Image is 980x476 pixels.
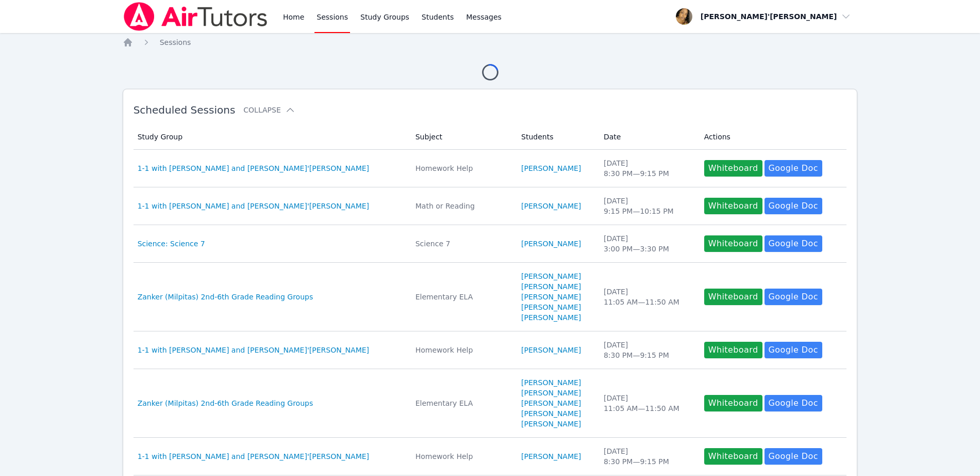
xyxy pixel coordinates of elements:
div: Homework Help [416,451,509,462]
a: Google Doc [765,235,822,252]
a: [PERSON_NAME] [521,388,581,398]
a: Science: Science 7 [138,239,205,249]
a: Google Doc [765,395,822,411]
a: [PERSON_NAME] [521,312,581,323]
a: Google Doc [765,448,822,465]
a: [PERSON_NAME] [521,377,581,388]
span: Scheduled Sessions [134,104,236,116]
button: Whiteboard [704,289,762,305]
a: Google Doc [765,289,822,305]
div: [DATE] 8:30 PM — 9:15 PM [604,340,692,360]
a: [PERSON_NAME] [521,281,581,292]
div: Elementary ELA [416,292,509,302]
div: [DATE] 11:05 AM — 11:50 AM [604,393,692,414]
a: Sessions [160,37,191,47]
a: [PERSON_NAME] [521,239,581,249]
tr: 1-1 with [PERSON_NAME] and [PERSON_NAME]'[PERSON_NAME]Homework Help[PERSON_NAME][DATE]8:30 PM—9:1... [134,438,847,475]
a: Zanker (Milpitas) 2nd-6th Grade Reading Groups [138,292,313,302]
th: Actions [698,124,847,150]
div: Homework Help [416,163,509,173]
a: Google Doc [765,160,822,177]
a: 1-1 with [PERSON_NAME] and [PERSON_NAME]'[PERSON_NAME] [138,201,369,211]
button: Whiteboard [704,160,762,177]
div: [DATE] 3:00 PM — 3:30 PM [604,233,692,254]
tr: Science: Science 7Science 7[PERSON_NAME][DATE]3:00 PM—3:30 PMWhiteboardGoogle Doc [134,225,847,263]
tr: 1-1 with [PERSON_NAME] and [PERSON_NAME]'[PERSON_NAME]Homework Help[PERSON_NAME][DATE]8:30 PM—9:1... [134,331,847,369]
a: Google Doc [765,342,822,358]
button: Whiteboard [704,198,762,214]
th: Date [597,124,698,150]
div: [DATE] 8:30 PM — 9:15 PM [604,158,692,179]
button: Whiteboard [704,448,762,465]
div: Elementary ELA [416,398,509,408]
a: [PERSON_NAME] [521,201,581,211]
th: Study Group [134,124,409,150]
button: Whiteboard [704,395,762,411]
div: Science 7 [416,239,509,249]
button: Whiteboard [704,235,762,252]
tr: 1-1 with [PERSON_NAME] and [PERSON_NAME]'[PERSON_NAME]Homework Help[PERSON_NAME][DATE]8:30 PM—9:1... [134,150,847,187]
tr: Zanker (Milpitas) 2nd-6th Grade Reading GroupsElementary ELA[PERSON_NAME][PERSON_NAME][PERSON_NAM... [134,263,847,331]
a: [PERSON_NAME] [521,451,581,462]
button: Collapse [243,105,295,115]
a: [PERSON_NAME] [521,419,581,429]
a: [PERSON_NAME] [521,292,581,302]
a: 1-1 with [PERSON_NAME] and [PERSON_NAME]'[PERSON_NAME] [138,345,369,355]
div: [DATE] 8:30 PM — 9:15 PM [604,446,692,467]
div: Math or Reading [416,201,509,211]
a: 1-1 with [PERSON_NAME] and [PERSON_NAME]'[PERSON_NAME] [138,451,369,462]
tr: Zanker (Milpitas) 2nd-6th Grade Reading GroupsElementary ELA[PERSON_NAME][PERSON_NAME][PERSON_NAM... [134,369,847,438]
nav: Breadcrumb [123,37,858,47]
span: Messages [466,12,502,22]
a: [PERSON_NAME] [521,408,581,419]
div: [DATE] 9:15 PM — 10:15 PM [604,196,692,216]
a: [PERSON_NAME] [521,398,581,408]
th: Students [515,124,597,150]
a: Google Doc [765,198,822,214]
a: [PERSON_NAME] [521,271,581,281]
a: Zanker (Milpitas) 2nd-6th Grade Reading Groups [138,398,313,408]
a: [PERSON_NAME] [521,302,581,312]
a: 1-1 with [PERSON_NAME] and [PERSON_NAME]'[PERSON_NAME] [138,163,369,173]
img: Air Tutors [123,2,269,31]
div: [DATE] 11:05 AM — 11:50 AM [604,287,692,307]
tr: 1-1 with [PERSON_NAME] and [PERSON_NAME]'[PERSON_NAME]Math or Reading[PERSON_NAME][DATE]9:15 PM—1... [134,187,847,225]
a: [PERSON_NAME] [521,345,581,355]
button: Whiteboard [704,342,762,358]
th: Subject [409,124,515,150]
div: Homework Help [416,345,509,355]
span: Sessions [160,38,191,46]
a: [PERSON_NAME] [521,163,581,173]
